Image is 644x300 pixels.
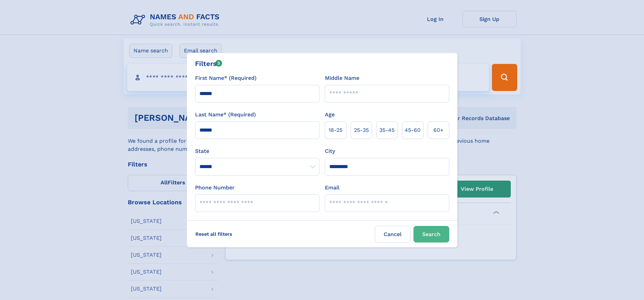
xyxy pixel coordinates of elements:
div: Filters [195,59,222,69]
label: Reset all filters [191,226,237,242]
label: State [195,147,319,155]
button: Search [413,226,449,243]
label: Email [325,184,339,192]
span: 18‑25 [329,126,342,134]
span: 45‑60 [405,126,421,134]
label: Middle Name [325,74,359,82]
label: City [325,147,335,155]
label: Age [325,111,335,119]
label: First Name* (Required) [195,74,257,82]
label: Cancel [375,226,411,243]
label: Phone Number [195,184,235,192]
span: 25‑35 [354,126,369,134]
span: 35‑45 [379,126,395,134]
span: 60+ [433,126,444,134]
label: Last Name* (Required) [195,111,256,119]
